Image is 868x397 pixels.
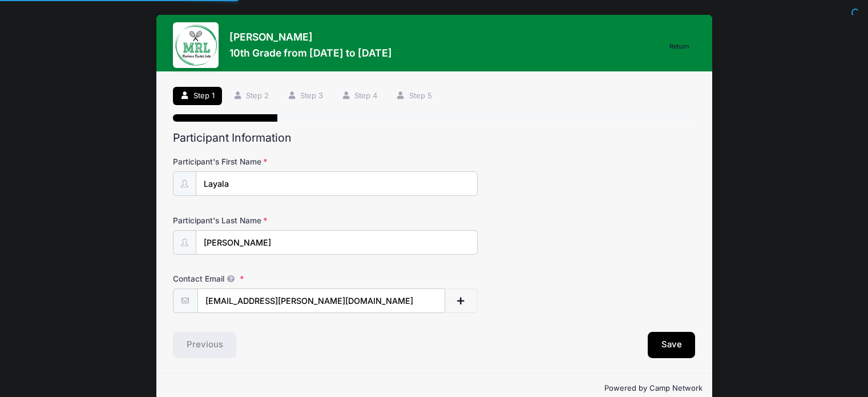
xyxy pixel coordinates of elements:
button: Save [648,332,696,358]
a: Step 4 [334,87,385,106]
label: Contact Email [173,273,347,284]
h3: [PERSON_NAME] [229,31,392,43]
h2: Participant Information [173,131,696,145]
a: Step 2 [225,87,276,106]
a: Step 5 [389,87,439,106]
h3: 10th Grade from [DATE] to [DATE] [229,47,392,59]
a: Step 3 [280,87,330,106]
a: Step 1 [173,87,222,106]
label: Participant's First Name [173,156,347,167]
p: Powered by Camp Network [165,383,703,394]
input: email@email.com [197,288,445,313]
input: Participant's First Name [196,171,478,196]
label: Participant's Last Name [173,215,347,226]
a: Return [663,40,695,54]
input: Participant's Last Name [196,230,478,255]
